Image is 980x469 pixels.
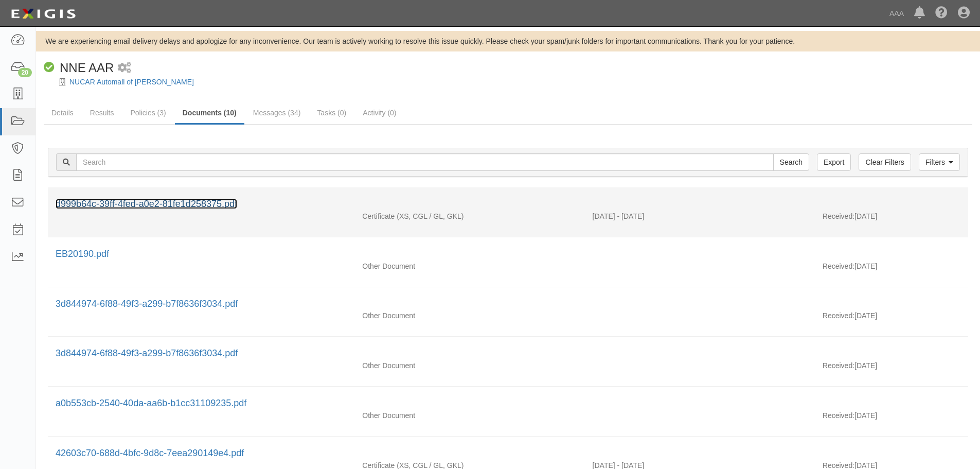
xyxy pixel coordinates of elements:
[44,62,55,73] i: Compliant
[823,410,854,421] p: Received:
[354,261,584,271] div: Other Document
[56,398,246,408] a: a0b553cb-2540-40da-aa6b-b1cc31109235.pdf
[309,102,354,123] a: Tasks (0)
[354,310,584,321] div: Other Document
[56,199,237,209] a: d999b64c-39ff-4fed-a0e2-81fe1d258375.pdf
[585,261,815,262] div: Effective - Expiration
[935,7,948,20] i: Help Center - Complianz
[118,63,131,74] i: 1 scheduled workflow
[354,360,584,371] div: Other Document
[36,36,980,46] div: We are experiencing email delivery delays and apologize for any inconvenience. Our team is active...
[585,211,815,221] div: Effective 04/01/2025 - Expiration 04/01/2026
[585,310,815,311] div: Effective - Expiration
[815,310,968,326] div: [DATE]
[815,261,968,276] div: [DATE]
[56,448,244,458] a: 42603c70-688d-4bfc-9d8c-7eea290149e4.pdf
[355,102,404,123] a: Activity (0)
[817,153,851,171] a: Export
[823,211,854,221] p: Received:
[773,153,809,171] input: Search
[18,68,32,77] div: 20
[823,310,854,321] p: Received:
[44,102,81,123] a: Details
[815,211,968,227] div: [DATE]
[823,261,854,271] p: Received:
[56,248,960,261] div: EB20190.pdf
[823,360,854,371] p: Received:
[354,410,584,421] div: Other Document
[56,348,238,358] a: 3d844974-6f88-49f3-a299-b7f8636f3034.pdf
[69,78,194,86] a: NUCAR Automall of [PERSON_NAME]
[122,102,173,123] a: Policies (3)
[175,102,244,125] a: Documents (10)
[60,61,114,75] span: NNE AAR
[56,397,960,410] div: a0b553cb-2540-40da-aa6b-b1cc31109235.pdf
[884,3,909,24] a: AAA
[56,298,960,311] div: 3d844974-6f88-49f3-a299-b7f8636f3034.pdf
[919,153,960,171] a: Filters
[245,102,309,123] a: Messages (34)
[585,410,815,411] div: Effective - Expiration
[815,360,968,376] div: [DATE]
[76,153,774,171] input: Search
[82,102,122,123] a: Results
[44,59,114,77] div: NNE AAR
[8,5,79,23] img: logo-5460c22ac91f19d4615b14bd174203de0afe785f0fc80cf4dbbc73dc1793850b.png
[56,447,960,460] div: 42603c70-688d-4bfc-9d8c-7eea290149e4.pdf
[815,410,968,426] div: [DATE]
[56,347,960,360] div: 3d844974-6f88-49f3-a299-b7f8636f3034.pdf
[56,198,960,211] div: d999b64c-39ff-4fed-a0e2-81fe1d258375.pdf
[859,153,911,171] a: Clear Filters
[56,249,109,259] a: EB20190.pdf
[354,211,584,221] div: Excess/Umbrella Liability Commercial General Liability / Garage Liability Garage Keepers Liability
[56,299,238,309] a: 3d844974-6f88-49f3-a299-b7f8636f3034.pdf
